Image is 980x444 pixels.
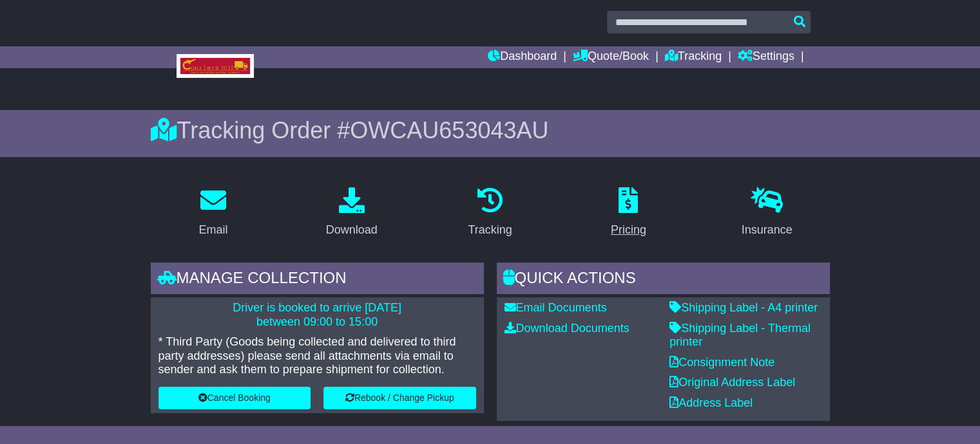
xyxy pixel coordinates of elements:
[350,117,548,143] span: OWCAU653043AU
[669,396,753,409] a: Address Label
[504,322,629,335] a: Download Documents
[326,221,378,239] div: Download
[669,301,818,314] a: Shipping Label - A4 printer
[151,263,484,297] div: Manage collection
[151,116,830,144] div: Tracking Order #
[488,46,557,68] a: Dashboard
[198,221,227,239] div: Email
[159,335,476,377] p: * Third Party (Goods being collected and delivered to third party addresses) please send all atta...
[573,46,649,68] a: Quote/Book
[459,183,520,243] a: Tracking
[742,221,793,239] div: Insurance
[665,46,722,68] a: Tracking
[159,387,311,409] button: Cancel Booking
[159,301,476,329] p: Driver is booked to arrive [DATE] between 09:00 to 15:00
[190,183,236,243] a: Email
[611,221,646,239] div: Pricing
[323,387,476,409] button: Rebook / Change Pickup
[669,376,795,389] a: Original Address Label
[669,322,811,349] a: Shipping Label - Thermal printer
[468,221,512,239] div: Tracking
[669,356,774,369] a: Consignment Note
[318,183,386,243] a: Download
[504,301,607,314] a: Email Documents
[497,263,830,297] div: Quick Actions
[733,183,801,243] a: Insurance
[602,183,655,243] a: Pricing
[738,46,794,68] a: Settings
